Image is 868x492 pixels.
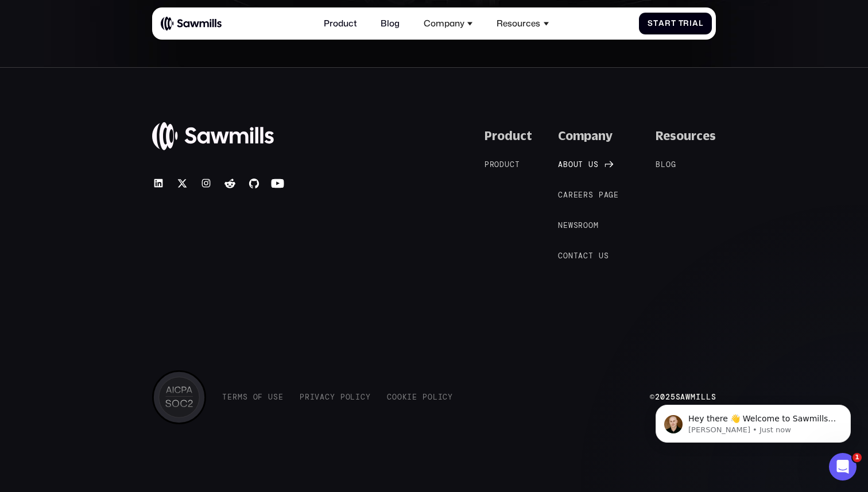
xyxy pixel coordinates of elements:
[588,221,594,230] span: o
[563,221,568,230] span: e
[588,251,594,261] span: t
[50,44,198,55] p: Message from Winston, sent Just now
[443,393,448,402] span: c
[300,393,371,402] a: PrivacyPolicy
[412,393,417,402] span: e
[609,191,614,200] span: g
[852,453,862,462] span: 1
[485,129,532,143] div: Product
[573,221,579,230] span: s
[485,160,490,169] span: P
[588,160,594,169] span: u
[505,160,510,169] span: u
[497,18,540,29] div: Resources
[268,393,273,402] span: U
[583,221,588,230] span: o
[340,393,346,402] span: P
[639,13,712,35] a: StartTrial
[583,251,588,261] span: c
[387,393,453,402] a: CookiePolicy
[300,393,305,402] span: P
[320,393,325,402] span: a
[485,160,531,171] a: Product
[355,393,361,402] span: i
[671,160,676,169] span: g
[614,191,619,200] span: e
[330,393,335,402] span: y
[438,393,443,402] span: i
[417,12,479,36] div: Company
[374,12,406,36] a: Blog
[273,393,278,402] span: s
[558,220,610,231] a: Newsroom
[563,251,568,261] span: o
[692,19,699,28] span: a
[583,191,588,200] span: r
[558,191,563,200] span: C
[568,251,573,261] span: n
[568,191,573,200] span: r
[578,191,583,200] span: e
[563,160,568,169] span: b
[515,160,520,169] span: t
[594,160,599,169] span: s
[679,19,684,28] span: T
[563,191,568,200] span: a
[558,160,563,169] span: A
[315,393,320,402] span: v
[656,160,661,169] span: B
[510,160,515,169] span: c
[238,393,243,402] span: m
[648,19,653,28] span: S
[665,19,671,28] span: r
[604,251,609,261] span: s
[558,251,619,262] a: Contactus
[568,160,573,169] span: o
[558,129,613,143] div: Company
[573,160,579,169] span: u
[604,191,609,200] span: a
[366,393,371,402] span: y
[671,19,676,28] span: t
[689,19,692,28] span: i
[558,251,563,261] span: C
[227,393,232,402] span: e
[397,393,402,402] span: o
[638,381,868,461] iframe: Intercom notifications message
[387,393,392,402] span: C
[350,393,355,402] span: l
[599,191,604,200] span: p
[50,33,197,99] span: Hey there 👋 Welcome to Sawmills. The smart telemetry management platform that solves cost, qualit...
[402,393,408,402] span: k
[490,12,555,36] div: Resources
[658,19,665,28] span: a
[499,160,505,169] span: d
[653,19,658,28] span: t
[558,221,563,230] span: N
[222,393,227,402] span: T
[423,393,428,402] span: P
[599,251,604,261] span: u
[278,393,284,402] span: e
[578,160,583,169] span: t
[683,19,689,28] span: r
[407,393,412,402] span: i
[361,393,366,402] span: c
[424,18,464,29] div: Company
[494,160,499,169] span: o
[573,251,579,261] span: t
[829,453,857,481] iframe: Intercom live chat
[305,393,310,402] span: r
[346,393,351,402] span: o
[433,393,438,402] span: l
[428,393,433,402] span: o
[325,393,330,402] span: c
[588,191,594,200] span: s
[222,393,283,402] a: TermsofUse
[573,191,579,200] span: e
[253,393,258,402] span: o
[666,160,671,169] span: o
[568,221,573,230] span: w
